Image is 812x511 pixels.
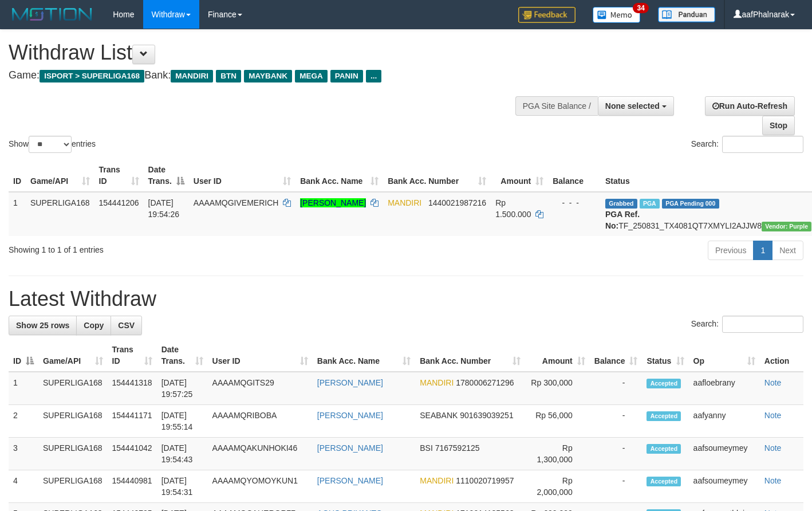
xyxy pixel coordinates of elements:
label: Search: [691,316,803,333]
span: MEGA [295,70,328,82]
th: Trans ID: activate to sort column ascending [108,339,157,372]
td: Rp 2,000,000 [525,470,590,503]
a: Stop [762,116,795,135]
span: MANDIRI [420,476,454,485]
div: Showing 1 to 1 of 1 entries [9,239,330,256]
span: MANDIRI [420,378,454,387]
a: Copy [76,316,111,335]
span: Accepted [647,379,681,388]
span: Vendor URL: https://trx4.1velocity.biz [762,222,811,231]
select: Showentries [29,136,72,153]
img: MOTION_logo.png [9,6,96,23]
a: Next [772,241,803,260]
label: Search: [691,136,803,153]
td: SUPERLIGA168 [26,192,94,236]
button: None selected [598,96,674,116]
td: - [590,372,642,405]
td: AAAAMQGITS29 [208,372,313,405]
td: - [590,470,642,503]
th: Bank Acc. Number: activate to sort column ascending [415,339,525,372]
span: BTN [216,70,241,82]
td: 154440981 [108,470,157,503]
span: Grabbed [605,199,637,209]
th: Balance: activate to sort column ascending [590,339,642,372]
td: aafyanny [689,405,760,438]
span: 154441206 [99,198,139,207]
a: [PERSON_NAME] [317,476,383,485]
td: SUPERLIGA168 [38,372,108,405]
td: 154441042 [108,438,157,470]
b: PGA Ref. No: [605,210,640,230]
th: Date Trans.: activate to sort column ascending [157,339,208,372]
td: Rp 300,000 [525,372,590,405]
th: Status: activate to sort column ascending [642,339,688,372]
span: 34 [633,3,648,13]
th: User ID: activate to sort column ascending [189,159,295,192]
input: Search: [722,136,803,153]
td: Rp 56,000 [525,405,590,438]
span: BSI [420,443,433,453]
a: Run Auto-Refresh [705,96,795,116]
td: SUPERLIGA168 [38,470,108,503]
span: PANIN [330,70,363,82]
td: SUPERLIGA168 [38,405,108,438]
span: [DATE] 19:54:26 [148,198,180,219]
h1: Latest Withdraw [9,288,803,310]
h1: Withdraw List [9,41,530,64]
th: Bank Acc. Name: activate to sort column ascending [295,159,383,192]
span: Copy 1110020719957 to clipboard [456,476,514,485]
span: CSV [118,321,135,330]
span: Copy 1440021987216 to clipboard [428,198,486,207]
th: Bank Acc. Name: activate to sort column ascending [313,339,415,372]
th: Date Trans.: activate to sort column descending [144,159,189,192]
td: 4 [9,470,38,503]
span: Copy 7167592125 to clipboard [435,443,480,453]
td: [DATE] 19:57:25 [157,372,208,405]
a: [PERSON_NAME] [300,198,366,207]
a: Note [764,378,782,387]
td: SUPERLIGA168 [38,438,108,470]
td: AAAAMQYOMOYKUN1 [208,470,313,503]
a: [PERSON_NAME] [317,443,383,453]
td: [DATE] 19:55:14 [157,405,208,438]
div: PGA Site Balance / [515,96,598,116]
img: panduan.png [658,7,715,22]
span: SEABANK [420,411,458,420]
a: [PERSON_NAME] [317,411,383,420]
span: Marked by aafsoumeymey [640,199,660,209]
th: ID [9,159,26,192]
td: aafloebrany [689,372,760,405]
td: Rp 1,300,000 [525,438,590,470]
td: 154441171 [108,405,157,438]
a: Show 25 rows [9,316,77,335]
th: Bank Acc. Number: activate to sort column ascending [383,159,491,192]
span: ISPORT > SUPERLIGA168 [40,70,144,82]
td: [DATE] 19:54:31 [157,470,208,503]
span: ... [366,70,381,82]
a: 1 [753,241,772,260]
label: Show entries [9,136,96,153]
th: User ID: activate to sort column ascending [208,339,313,372]
div: - - - [553,197,596,209]
th: Amount: activate to sort column ascending [491,159,548,192]
span: Show 25 rows [16,321,69,330]
img: Button%20Memo.svg [593,7,641,23]
a: CSV [111,316,142,335]
td: 1 [9,372,38,405]
th: ID: activate to sort column descending [9,339,38,372]
td: 154441318 [108,372,157,405]
span: AAAAMQGIVEMERICH [194,198,279,207]
span: Accepted [647,444,681,454]
td: 3 [9,438,38,470]
td: 1 [9,192,26,236]
a: Previous [708,241,754,260]
span: Copy 1780006271296 to clipboard [456,378,514,387]
a: [PERSON_NAME] [317,378,383,387]
td: AAAAMQAKUNHOKI46 [208,438,313,470]
a: Note [764,411,782,420]
td: AAAAMQRIBOBA [208,405,313,438]
span: MANDIRI [171,70,213,82]
td: - [590,438,642,470]
span: None selected [605,101,660,111]
span: Rp 1.500.000 [495,198,531,219]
